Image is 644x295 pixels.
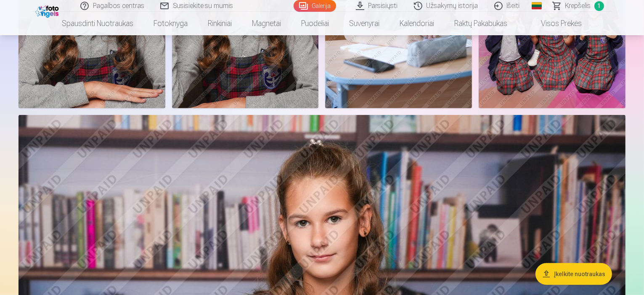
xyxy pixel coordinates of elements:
[292,12,339,35] a: Puodeliai
[52,12,144,35] a: Spausdinti nuotraukas
[339,12,390,35] a: Suvenyrai
[518,12,592,35] a: Visos prekės
[198,12,242,35] a: Rinkiniai
[535,263,612,285] button: Įkelkite nuotraukas
[390,12,445,35] a: Kalendoriai
[144,12,198,35] a: Fotoknyga
[242,12,292,35] a: Magnetai
[594,1,604,11] span: 1
[445,12,518,35] a: Raktų pakabukas
[565,1,591,11] span: Krepšelis
[35,3,61,18] img: /fa2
